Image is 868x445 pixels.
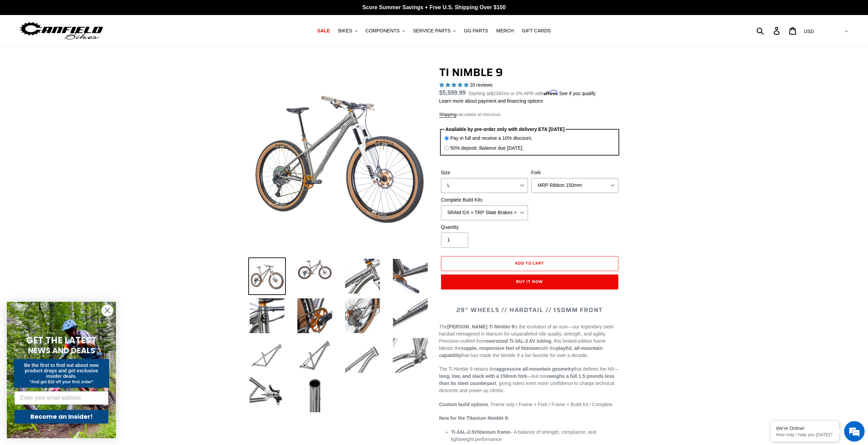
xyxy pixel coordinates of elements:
[317,28,330,34] span: SALE
[522,28,551,34] span: GIFT CARDS
[760,23,778,38] input: Search
[248,297,286,335] img: Load image into Gallery viewer, TI NIMBLE 9
[439,111,620,118] div: calculated at checkout.
[24,362,99,379] span: Be the first to find out about new product drops and get exclusive insider deals.
[441,256,618,271] button: Add to cart
[496,28,514,34] span: MERCH
[493,26,517,35] a: MERCH
[450,145,524,152] label: 50% deposit. Balance due [DATE].
[441,275,618,290] button: Buy it now
[101,305,113,316] button: Close dialog
[14,391,108,405] input: Enter your email address
[439,366,620,394] p: The Ti Nimble 9 retains the that defines the N9— —but now , giving riders even more confidence to...
[451,429,510,435] strong: titanium frame
[439,373,527,379] strong: long, low, and slack with a 150mm fork
[439,82,470,88] span: 4.90 stars
[28,345,95,356] span: NEWS AND DEALS
[344,297,381,335] img: Load image into Gallery viewer, TI NIMBLE 9
[439,112,457,118] a: Shipping
[248,337,286,374] img: Load image into Gallery viewer, TI NIMBLE 9
[26,334,97,346] span: GET THE LATEST
[439,323,620,359] p: The is the evolution of an icon—our legendary steel hardtail reimagined in titanium for unparalle...
[451,429,620,443] li: – A balance of strength, compliance, and lightweight performance
[464,28,488,34] span: GG PARTS
[296,297,334,335] img: Load image into Gallery viewer, TI NIMBLE 9
[413,28,451,34] span: SERVICE PARTS
[439,401,620,408] p: . Frame only / Frame + Fork / Frame + Build Kit / Complete
[14,410,108,424] button: Become an Insider!
[441,196,528,204] label: Complete Build Kits
[392,297,429,335] img: Load image into Gallery viewer, TI NIMBLE 9
[439,98,543,104] a: Learn more about payment and financing options
[460,26,491,35] a: GG PARTS
[344,337,381,374] img: Load image into Gallery viewer, TI NIMBLE 9
[461,345,540,351] strong: supple, responsive feel of titanium
[531,169,618,176] label: Fork
[439,415,509,421] strong: New for the Titanium Nimble 9:
[366,28,400,34] span: COMPONENTS
[248,257,286,295] img: Load image into Gallery viewer, TI NIMBLE 9
[559,91,595,96] a: See if you qualify - Learn more about Affirm Financing (opens in modal)
[470,82,492,88] span: 20 reviews
[441,169,528,176] label: Size
[776,426,834,431] div: We're Online!
[296,376,334,414] img: Load image into Gallery viewer, TI NIMBLE 9
[314,26,333,35] a: SALE
[451,429,477,435] span: Ti-3AL-2.5V
[439,89,466,96] span: $5,599.99
[296,257,334,281] img: Load image into Gallery viewer, TI NIMBLE 9
[490,91,501,96] span: $234
[486,338,551,344] strong: oversized Ti-3AL-2.5V tubing
[441,224,528,231] label: Quantity
[335,26,361,35] button: BIKES
[469,88,595,97] p: Starting at /mo or 0% APR with .
[439,66,620,79] h1: TI NIMBLE 9
[338,28,352,34] span: BIKES
[344,257,381,295] img: Load image into Gallery viewer, TI NIMBLE 9
[544,90,558,95] span: Affirm
[450,135,532,142] label: Pay in full and receive a 10% discount.
[362,26,408,35] button: COMPONENTS
[19,20,104,42] img: Canfield Bikes
[392,337,429,374] img: Load image into Gallery viewer, TI NIMBLE 9
[392,257,429,295] img: Load image into Gallery viewer, TI NIMBLE 9
[496,366,574,372] strong: aggressive all-mountain geometry
[456,305,603,315] span: 29" WHEELS // HARDTAIL // 150MM FRONT
[296,337,334,374] img: Load image into Gallery viewer, TI NIMBLE 9
[439,402,488,407] strong: Custom build options
[439,373,615,386] strong: weighs a full 1.5 pounds less than its steel counterpart
[30,380,93,384] span: *And get $10 off your first order*
[410,26,459,35] button: SERVICE PARTS
[518,26,554,35] a: GIFT CARDS
[248,376,286,414] img: Load image into Gallery viewer, TI NIMBLE 9
[515,260,544,266] span: Add to cart
[776,432,834,437] p: How may I help you today?
[444,126,565,133] legend: Available by pre-order only with delivery ETA [DATE]
[447,324,514,329] strong: [PERSON_NAME] Ti Nimble 9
